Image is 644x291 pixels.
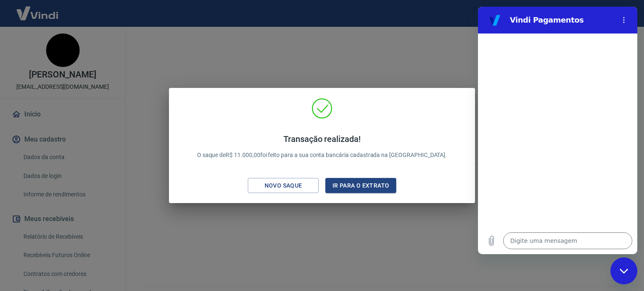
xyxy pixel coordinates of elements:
[197,134,447,144] h4: Transação realizada!
[197,134,447,160] p: O saque de R$ 11.000,00 foi feito para a sua conta bancária cadastrada na [GEOGRAPHIC_DATA].
[325,178,396,193] button: Ir para o extrato
[478,7,637,254] iframe: Janela de mensagens
[248,178,319,193] button: Novo saque
[254,180,312,191] div: Novo saque
[610,258,637,284] iframe: Botão para abrir a janela de mensagens, conversa em andamento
